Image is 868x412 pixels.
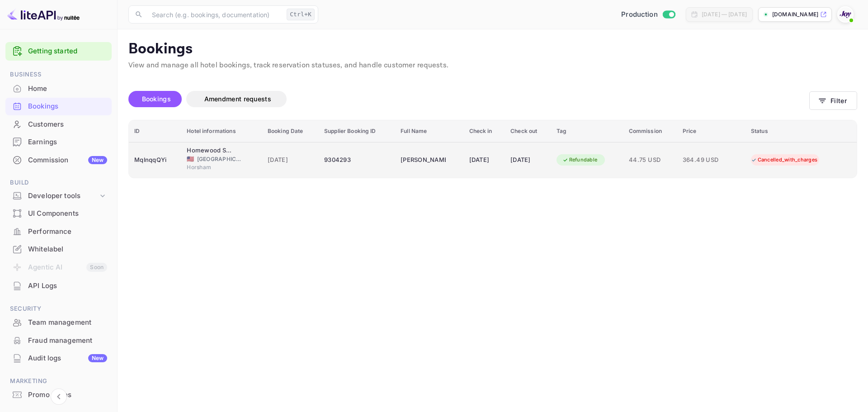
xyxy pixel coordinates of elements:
div: Performance [5,223,112,241]
div: Earnings [5,133,112,151]
div: Team management [5,314,112,331]
div: Bookings [5,98,112,115]
th: Check in [464,120,505,142]
a: Getting started [28,46,107,57]
th: Supplier Booking ID [319,120,395,142]
input: Search (e.g. bookings, documentation) [146,5,283,24]
a: CommissionNew [5,152,112,168]
a: API Logs [5,277,112,294]
div: Switch to Sandbox mode [618,9,679,20]
span: Marketing [5,376,112,386]
img: LiteAPI logo [7,7,80,22]
div: API Logs [5,277,112,295]
span: Business [5,70,112,80]
span: [GEOGRAPHIC_DATA] [197,155,242,163]
span: Security [5,304,112,314]
div: UI Components [28,208,107,219]
a: Home [5,80,112,97]
span: Horsham [187,163,232,171]
div: API Logs [28,281,107,291]
a: Team management [5,314,112,331]
th: Full Name [395,120,463,142]
div: Ctrl+K [287,9,315,20]
th: Booking Date [262,120,319,142]
a: UI Components [5,205,112,222]
a: Audit logsNew [5,350,112,366]
table: booking table [129,120,857,178]
div: Fraud management [5,332,112,350]
th: Status [745,120,857,142]
div: Cancelled_with_charges [745,154,824,166]
th: Commission [623,120,677,142]
a: Fraud management [5,332,112,349]
p: View and manage all hotel bookings, track reservation statuses, and handle customer requests. [128,60,857,71]
div: Developer tools [5,188,112,204]
div: Customers [5,116,112,133]
span: 44.75 USD [629,155,672,165]
div: Customers [28,119,107,130]
button: Collapse navigation [51,388,67,405]
a: Whitelabel [5,241,112,257]
th: Hotel informations [181,120,262,142]
th: Tag [551,120,623,142]
div: Whitelabel [28,244,107,255]
div: [DATE] [469,153,500,167]
div: Bookings [28,101,107,112]
span: 364.49 USD [683,155,728,165]
div: Home [5,80,112,98]
div: Performance [28,227,107,237]
div: CommissionNew [5,152,112,169]
div: UI Components [5,205,112,223]
div: [DATE] [510,153,546,167]
div: MqlnqqQYi [134,153,176,167]
div: Audit logs [28,353,107,364]
div: Refundable [557,154,604,166]
p: [DOMAIN_NAME] [772,10,818,19]
a: Customers [5,116,112,133]
div: Promo codes [28,390,107,400]
div: 9304293 [324,153,390,167]
div: Fraud management [28,336,107,346]
th: ID [129,120,181,142]
a: Performance [5,223,112,240]
div: Whitelabel [5,241,112,258]
div: Homewood Suites by Hilton Horsham Willow Grove [187,146,232,155]
div: Developer tools [28,191,98,201]
th: Check out [505,120,551,142]
span: [DATE] [268,155,313,165]
div: Audit logsNew [5,350,112,367]
span: Build [5,178,112,188]
span: Production [621,9,658,20]
span: Amendment requests [204,95,271,103]
div: Commission [28,155,107,166]
span: Bookings [142,95,171,103]
div: account-settings tabs [128,91,809,107]
div: Home [28,84,107,94]
a: Earnings [5,133,112,150]
img: With Joy [838,7,853,22]
div: New [88,354,107,362]
p: Bookings [128,40,857,58]
span: United States of America [187,156,194,162]
div: Team management [28,317,107,328]
th: Price [677,120,745,142]
a: Promo codes [5,386,112,403]
div: New [88,156,107,164]
button: Filter [809,91,857,110]
div: Promo codes [5,386,112,404]
a: Bookings [5,98,112,114]
div: Natalie DiGiacomo [401,153,446,167]
div: Getting started [5,42,112,61]
div: [DATE] — [DATE] [702,10,747,19]
div: Earnings [28,137,107,147]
